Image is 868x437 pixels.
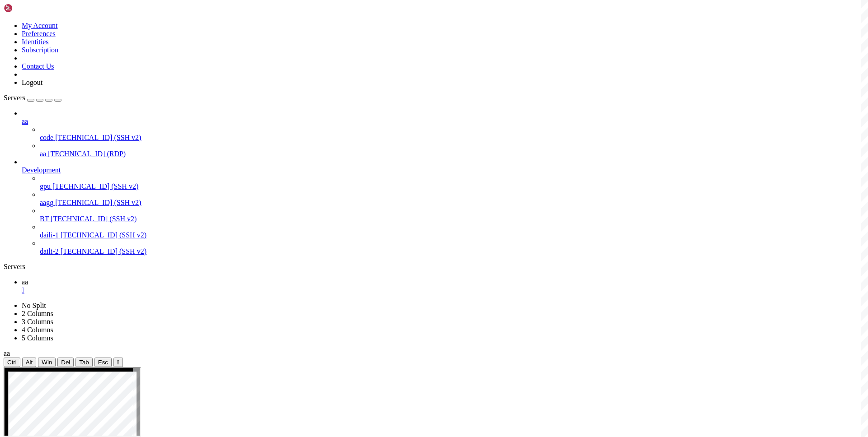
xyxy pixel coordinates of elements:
[22,278,28,286] span: aa
[40,150,46,158] span: aa
[40,182,51,190] span: gpu
[22,166,864,174] a: Development
[113,358,123,367] button: 
[22,38,49,46] a: Identities
[52,182,138,190] span: [TECHNICAL_ID] (SSH v2)
[61,247,146,255] span: [TECHNICAL_ID] (SSH v2)
[22,318,53,325] a: 3 Columns
[42,359,52,366] span: Win
[40,191,864,207] li: aagg [TECHNICAL_ID] (SSH v2)
[40,239,864,256] li: daili-2 [TECHNICAL_ID] (SSH v2)
[94,358,112,367] button: Esc
[4,263,864,271] div: Servers
[22,117,28,125] span: aa
[22,358,37,367] button: Alt
[40,126,864,142] li: code [TECHNICAL_ID] (SSH v2)
[61,231,146,239] span: [TECHNICAL_ID] (SSH v2)
[40,215,49,223] span: BT
[22,30,56,37] a: Preferences
[117,359,119,366] div: 
[22,79,42,86] a: Logout
[4,94,61,102] a: Servers
[55,134,141,141] span: [TECHNICAL_ID] (SSH v2)
[7,359,17,366] span: Ctrl
[40,134,53,141] span: code
[22,158,864,256] li: Development
[22,334,53,342] a: 5 Columns
[48,150,126,158] span: [TECHNICAL_ID] (RDP)
[4,94,25,102] span: Servers
[40,199,53,206] span: aagg
[40,150,864,158] a: aa [TECHNICAL_ID] (RDP)
[22,286,864,294] a: 
[22,326,53,334] a: 4 Columns
[40,182,864,191] a: gpu [TECHNICAL_ID] (SSH v2)
[38,358,56,367] button: Win
[22,109,864,158] li: aa
[55,199,141,206] span: [TECHNICAL_ID] (SSH v2)
[22,166,61,174] span: Development
[40,199,864,207] a: aagg [TECHNICAL_ID] (SSH v2)
[40,247,59,255] span: daili-2
[98,359,108,366] span: Esc
[51,215,137,223] span: [TECHNICAL_ID] (SSH v2)
[40,215,864,223] a: BT [TECHNICAL_ID] (SSH v2)
[40,142,864,158] li: aa [TECHNICAL_ID] (RDP)
[22,62,54,70] a: Contact Us
[75,358,93,367] button: Tab
[22,22,58,29] a: My Account
[4,4,56,13] img: Shellngn
[40,247,864,256] a: daili-2 [TECHNICAL_ID] (SSH v2)
[22,46,58,54] a: Subscription
[40,223,864,239] li: daili-1 [TECHNICAL_ID] (SSH v2)
[4,358,20,367] button: Ctrl
[40,207,864,223] li: BT [TECHNICAL_ID] (SSH v2)
[79,359,89,366] span: Tab
[40,174,864,191] li: gpu [TECHNICAL_ID] (SSH v2)
[22,117,864,126] a: aa
[40,134,864,142] a: code [TECHNICAL_ID] (SSH v2)
[40,231,59,239] span: daili-1
[22,310,53,317] a: 2 Columns
[22,302,46,309] a: No Split
[22,278,864,294] a: aa
[61,359,70,366] span: Del
[26,359,33,366] span: Alt
[57,358,74,367] button: Del
[40,231,864,239] a: daili-1 [TECHNICAL_ID] (SSH v2)
[4,349,10,357] span: aa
